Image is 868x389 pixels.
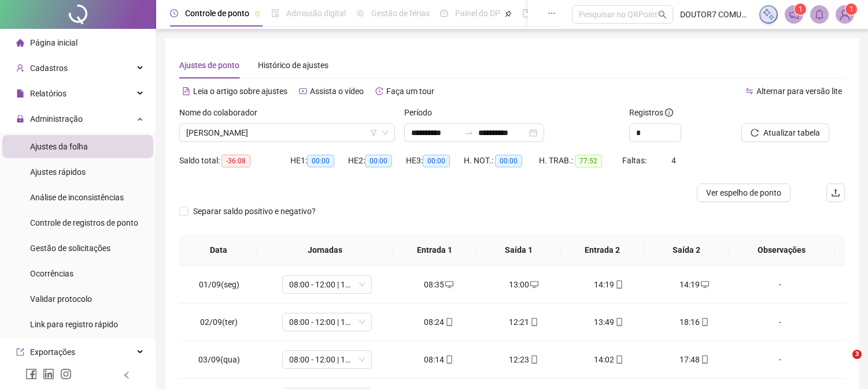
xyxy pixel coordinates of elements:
span: desktop [529,280,538,289]
span: bell [814,9,825,20]
th: Saída 2 [644,234,728,266]
div: 17:48 [660,353,727,366]
span: pushpin [505,10,512,17]
span: Ajustes de ponto [179,61,239,70]
div: 08:24 [405,316,472,328]
span: 3 [852,350,862,359]
span: Atualizar tabela [763,126,820,139]
span: Ajustes da folha [30,142,88,151]
span: swap [745,87,754,95]
span: clock-circle [170,9,178,17]
span: lock [16,115,24,123]
span: Exportações [30,347,75,357]
span: 02/09(ter) [200,317,238,327]
span: Observações [737,244,826,256]
span: mobile [529,356,538,364]
div: 18:16 [660,316,727,328]
span: info-circle [665,109,673,117]
span: Administração [30,114,83,124]
span: file-text [182,87,190,95]
span: mobile [529,318,538,326]
span: 00:00 [423,155,450,167]
span: 77:52 [575,155,602,167]
span: file [16,89,24,98]
span: Admissão digital [286,9,346,18]
th: Entrada 2 [560,234,644,266]
span: dashboard [440,9,448,17]
span: Separar saldo positivo e negativo? [189,205,320,218]
img: 7663 [836,6,854,23]
span: Controle de registros de ponto [30,218,138,227]
div: - [746,353,814,366]
span: book [522,9,530,17]
span: linkedin [43,368,54,380]
span: left [123,371,131,379]
th: Entrada 1 [393,234,477,266]
div: HE 1: [290,154,348,167]
div: 12:21 [490,316,557,328]
span: mobile [614,356,623,364]
span: search [658,10,667,19]
div: 13:49 [575,316,642,328]
div: H. TRAB.: [539,154,622,167]
span: 00:00 [365,155,392,167]
span: sun [356,9,364,17]
span: mobile [444,318,453,326]
span: mobile [700,318,709,326]
span: desktop [444,280,453,289]
div: Saldo total: [179,154,290,167]
span: youtube [299,87,307,95]
div: HE 2: [348,154,406,167]
span: desktop [700,280,709,289]
label: Período [404,106,439,119]
span: 1 [799,5,803,13]
span: mobile [614,318,623,326]
span: 1 [849,5,854,13]
span: swap-right [464,128,474,137]
span: DOUTOR7 COMUNICAÇÃO VISUAL [680,8,752,21]
th: Data [179,234,257,266]
span: export [16,348,24,356]
span: Página inicial [30,38,77,47]
span: Análise de inconsistências [30,193,124,202]
div: 08:14 [405,353,472,366]
span: Faltas: [622,156,648,165]
span: 08:00 - 12:00 | 14:00 - 18:00 [289,351,365,368]
span: Validar protocolo [30,294,92,304]
span: user-add [16,64,24,72]
button: Atualizar tabela [741,124,829,142]
div: - [746,278,814,291]
div: 12:23 [490,353,557,366]
th: Saída 1 [477,234,560,266]
span: Assista o vídeo [310,87,364,96]
span: Alternar para versão lite [756,87,842,96]
span: Histórico de ajustes [258,61,328,70]
span: notification [789,9,799,20]
span: Leia o artigo sobre ajustes [193,87,287,96]
label: Nome do colaborador [179,106,265,119]
div: 08:35 [405,278,472,291]
div: H. NOT.: [464,154,539,167]
span: Ajustes rápidos [30,167,86,177]
span: Faça um tour [386,87,434,96]
span: down [382,129,389,136]
div: - [746,316,814,328]
span: Ocorrências [30,269,73,278]
span: 08:00 - 12:00 | 14:00 - 18:00 [289,313,365,331]
span: ellipsis [548,9,556,17]
sup: Atualize o seu contato no menu Meus Dados [845,3,857,15]
span: 00:00 [495,155,522,167]
span: LEOMAR TOMAZ VIEIRA [186,124,388,141]
span: pushpin [254,10,261,17]
span: 4 [671,156,676,165]
button: Ver espelho de ponto [697,184,791,202]
span: Link para registro rápido [30,320,118,329]
span: filter [370,129,377,136]
sup: 1 [795,3,806,15]
span: Painel do DP [455,9,500,18]
span: home [16,39,24,47]
span: upload [831,188,840,197]
span: to [464,128,474,137]
span: reload [751,129,759,137]
span: Gestão de férias [371,9,430,18]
